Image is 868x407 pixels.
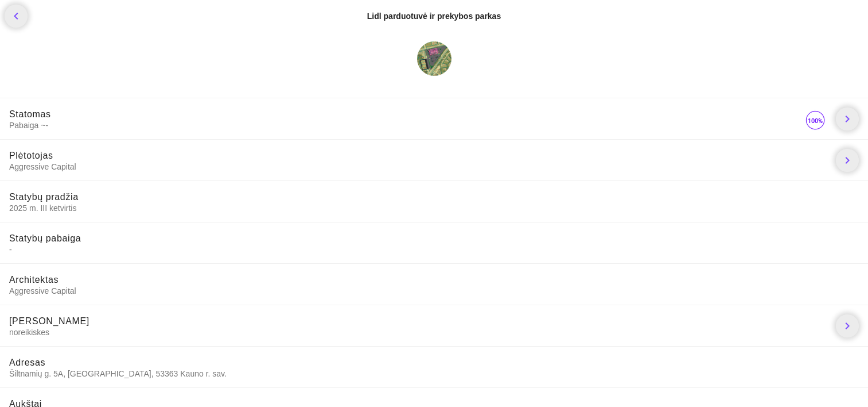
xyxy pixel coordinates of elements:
[9,109,51,119] span: Statomas
[9,244,859,255] span: -
[9,162,827,172] span: Aggressive Capital
[836,149,859,172] a: chevron_right
[836,314,859,337] a: chevron_right
[9,151,53,160] span: Plėtotojas
[9,275,59,285] span: Architektas
[5,5,28,28] a: chevron_left
[9,192,79,202] span: Statybų pradžia
[9,286,859,296] span: Aggressive Capital
[9,368,859,379] span: Šiltnamių g. 5A, [GEOGRAPHIC_DATA], 53363 Kauno r. sav.
[840,319,854,333] i: chevron_right
[9,233,81,243] span: Statybų pabaiga
[9,9,23,23] i: chevron_left
[9,120,804,130] span: Pabaiga ~-
[367,10,501,22] div: Lidl parduotuvė ir prekybos parkas
[9,203,859,213] span: 2025 m. III ketvirtis
[840,153,854,167] i: chevron_right
[9,316,89,326] span: [PERSON_NAME]
[9,327,827,337] span: noreikiskes
[804,109,827,132] img: 100
[9,358,45,367] span: Adresas
[836,107,859,130] a: chevron_right
[840,112,854,126] i: chevron_right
